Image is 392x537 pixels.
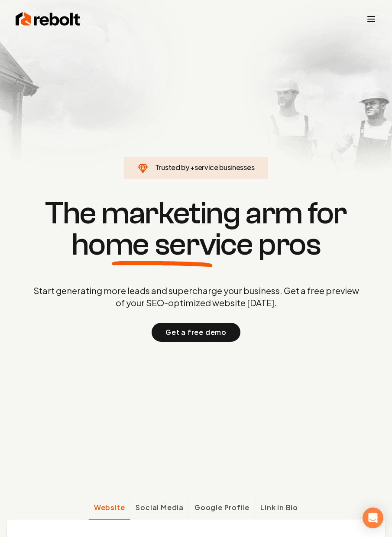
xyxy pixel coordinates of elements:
[152,323,240,342] button: Get a free demo
[260,502,298,513] span: Link in Bio
[136,502,184,513] span: Social Media
[89,497,130,520] button: Website
[32,285,361,309] p: Start generating more leads and supercharge your business. Get a free preview of your SEO-optimiz...
[255,497,303,520] button: Link in Bio
[71,229,253,260] span: home service
[155,163,189,172] span: Trusted by
[130,497,189,520] button: Social Media
[194,163,254,172] span: service businesses
[194,502,249,513] span: Google Profile
[363,508,383,528] div: Open Intercom Messenger
[189,497,255,520] button: Google Profile
[94,502,125,513] span: Website
[366,14,376,24] button: Toggle mobile menu
[190,163,194,172] span: +
[7,198,385,260] h1: The marketing arm for pros
[16,10,81,28] img: Rebolt Logo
